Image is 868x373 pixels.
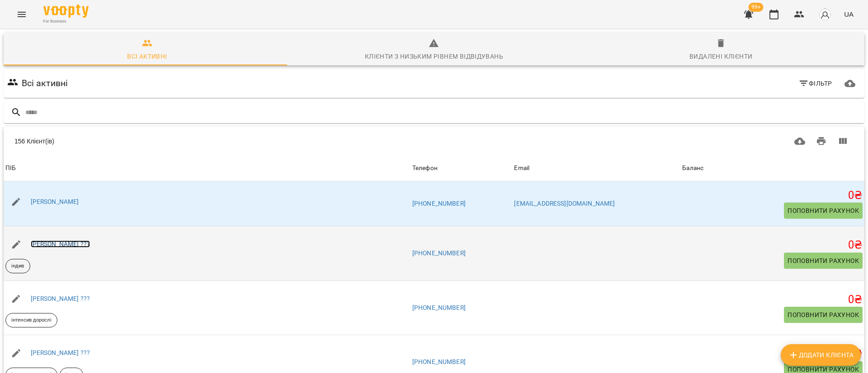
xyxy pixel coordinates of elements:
p: інтенсив дорослі [11,317,52,324]
h5: 0 ₴ [682,293,863,307]
button: Додати клієнта [781,344,861,366]
div: Sort [682,163,703,174]
img: avatar_s.png [819,8,831,21]
a: [PHONE_NUMBER] [412,249,466,257]
span: Додати клієнта [788,350,854,360]
button: UA [840,6,857,23]
a: [PHONE_NUMBER] [412,304,466,311]
span: Поповнити рахунок [788,205,859,216]
button: Поповнити рахунок [784,203,863,219]
a: [PERSON_NAME] ??? [31,240,90,248]
div: індив [5,259,30,273]
span: Поповнити рахунок [788,309,859,320]
button: Завантажити CSV [789,130,811,152]
div: Sort [514,163,529,174]
span: ПІБ [5,163,409,174]
button: Друк [811,130,832,152]
button: Поповнити рахунок [784,307,863,323]
div: Всі активні [127,51,167,62]
img: Voopty Logo [43,5,89,18]
span: UA [844,9,854,19]
div: Email [514,163,529,174]
span: 99+ [749,3,764,12]
a: [EMAIL_ADDRESS][DOMAIN_NAME] [514,200,615,207]
h5: 0 ₴ [682,189,863,203]
span: For Business [43,18,89,24]
div: Клієнти з низьким рівнем відвідувань [365,51,503,62]
div: ПІБ [5,163,16,174]
div: Видалені клієнти [689,51,752,62]
h5: 0 ₴ [682,238,863,252]
span: Телефон [412,163,511,174]
span: Email [514,163,679,174]
div: інтенсив дорослі [5,313,57,327]
span: Поповнити рахунок [788,255,859,266]
span: Фільтр [798,78,832,89]
div: Телефон [412,163,438,174]
a: [PHONE_NUMBER] [412,200,466,207]
h6: Всі активні [22,76,68,90]
div: Table Toolbar [4,127,864,156]
p: індив [11,262,24,270]
button: Поповнити рахунок [784,253,863,269]
div: 156 Клієнт(ів) [14,137,422,146]
a: [PERSON_NAME] ??? [31,349,90,356]
div: Sort [5,163,16,174]
button: Menu [11,4,33,25]
h5: 0 ₴ [682,347,863,361]
a: [PERSON_NAME] ??? [31,295,90,302]
span: Баланс [682,163,863,174]
div: Баланс [682,163,703,174]
a: [PHONE_NUMBER] [412,358,466,365]
a: [PERSON_NAME] [31,198,79,205]
button: Вигляд колонок [832,130,854,152]
button: Фільтр [795,75,836,92]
